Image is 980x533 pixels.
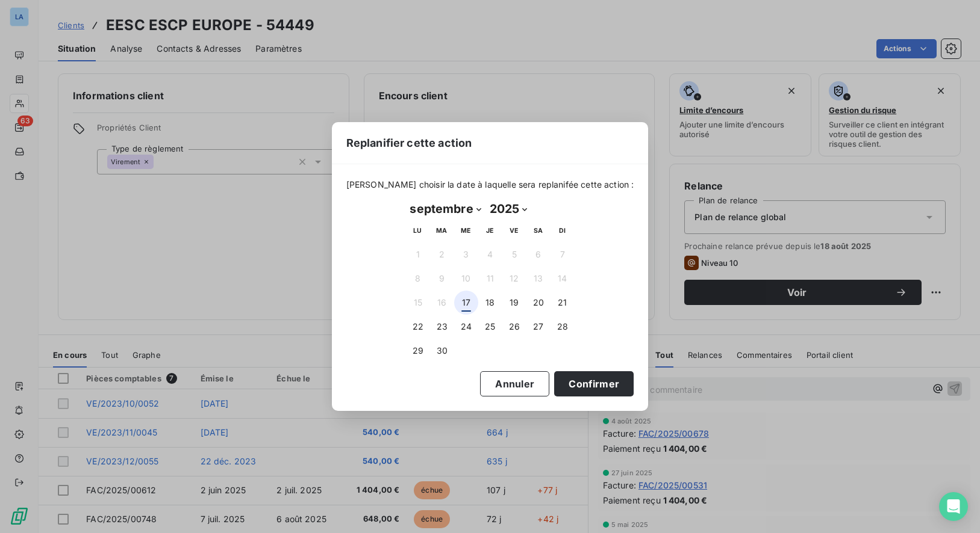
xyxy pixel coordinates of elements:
[454,315,478,339] button: 24
[454,291,478,315] button: 17
[406,339,430,363] button: 29
[478,291,502,315] button: 18
[478,266,502,291] button: 11
[346,179,634,191] span: [PERSON_NAME] choisir la date à laquelle sera replanifée cette action :
[939,492,968,521] div: Open Intercom Messenger
[526,315,551,339] button: 27
[430,242,454,266] button: 2
[346,135,472,151] span: Replanifier cette action
[502,266,526,291] button: 12
[406,266,430,291] button: 8
[526,266,551,291] button: 13
[551,218,575,242] th: dimanche
[551,315,575,339] button: 28
[406,291,430,315] button: 15
[478,218,502,242] th: jeudi
[526,218,551,242] th: samedi
[478,315,502,339] button: 25
[430,266,454,291] button: 9
[502,218,526,242] th: vendredi
[480,371,549,396] button: Annuler
[430,339,454,363] button: 30
[478,242,502,266] button: 4
[554,371,634,396] button: Confirmer
[406,242,430,266] button: 1
[526,291,551,315] button: 20
[430,218,454,242] th: mardi
[502,315,526,339] button: 26
[454,266,478,291] button: 10
[454,218,478,242] th: mercredi
[551,266,575,291] button: 14
[454,242,478,266] button: 3
[526,242,551,266] button: 6
[551,291,575,315] button: 21
[502,291,526,315] button: 19
[551,242,575,266] button: 7
[430,315,454,339] button: 23
[430,291,454,315] button: 16
[406,218,430,242] th: lundi
[406,315,430,339] button: 22
[502,242,526,266] button: 5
